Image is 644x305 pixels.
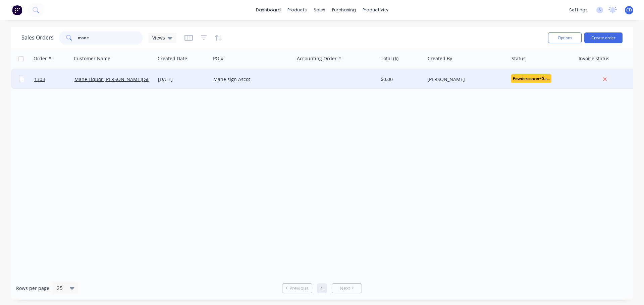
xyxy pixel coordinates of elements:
a: Mane Liquor [PERSON_NAME][GEOGRAPHIC_DATA] [74,76,188,82]
a: 1303 [34,69,74,89]
span: CD [626,7,632,13]
div: Total ($) [381,55,398,62]
div: [DATE] [158,76,208,83]
span: Previous [289,285,309,292]
button: Create order [584,32,623,43]
span: 1303 [34,76,45,83]
div: sales [310,5,329,15]
a: Previous page [282,285,312,292]
div: Status [512,55,526,62]
input: Search... [78,31,143,45]
div: Invoice status [579,55,609,62]
span: Rows per page [16,285,49,292]
div: Accounting Order # [297,55,341,62]
a: Page 1 is your current page [317,283,327,293]
div: [PERSON_NAME] [427,76,502,83]
div: Created By [428,55,452,62]
img: Factory [12,5,22,15]
a: Next page [332,285,362,292]
div: Order # [34,55,51,62]
span: Powdercoater/Ga... [511,74,551,83]
div: purchasing [329,5,359,15]
div: PO # [213,55,224,62]
div: products [284,5,310,15]
button: Options [548,32,582,43]
div: Mane sign Ascot [213,76,288,83]
h1: Sales Orders [21,34,54,41]
div: settings [566,5,591,15]
span: Views [152,34,165,41]
div: productivity [359,5,392,15]
span: Next [340,285,350,292]
div: Customer Name [74,55,110,62]
div: $0.00 [381,76,420,83]
div: Created Date [158,55,187,62]
a: dashboard [253,5,284,15]
ul: Pagination [279,283,365,293]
